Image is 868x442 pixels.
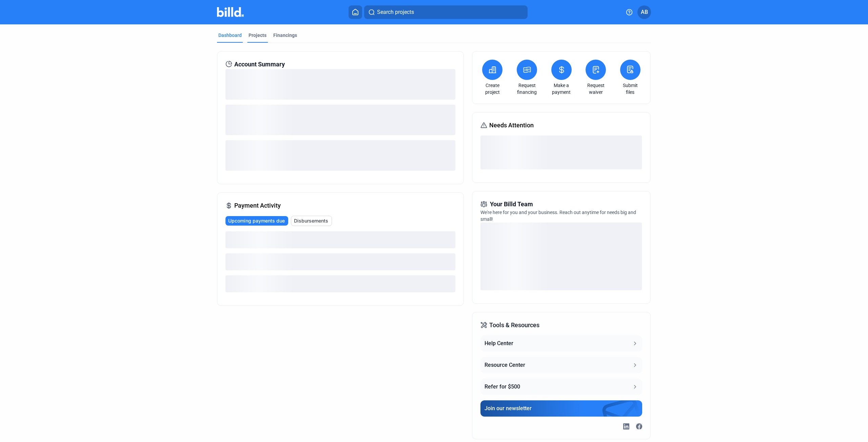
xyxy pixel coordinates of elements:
[489,121,534,130] span: Needs Attention
[273,32,297,39] div: Financings
[485,361,525,369] div: Resource Center
[480,210,636,222] span: We're here for you and your business. Reach out anytime for needs big and small!
[485,339,513,348] div: Help Center
[637,5,651,19] button: AB
[618,82,642,96] a: Submit files
[364,5,528,19] button: Search projects
[218,32,242,39] div: Dashboard
[641,8,648,16] span: AB
[249,32,267,39] div: Projects
[480,223,642,290] div: loading
[485,383,520,391] div: Refer for $500
[225,140,455,171] div: loading
[515,82,539,96] a: Request financing
[234,60,285,69] span: Account Summary
[485,404,532,413] div: Join our newsletter
[225,253,455,270] div: loading
[480,379,642,395] button: Refer for $500
[490,199,533,209] span: Your Billd Team
[228,217,285,224] span: Upcoming payments due
[480,400,642,417] button: Join our newsletter
[584,82,608,96] a: Request waiver
[489,320,539,330] span: Tools & Resources
[225,275,455,292] div: loading
[225,69,455,100] div: loading
[377,8,414,16] span: Search projects
[480,357,642,373] button: Resource Center
[550,82,573,96] a: Make a payment
[225,216,288,226] button: Upcoming payments due
[294,217,328,224] span: Disbursements
[480,82,504,96] a: Create project
[480,135,642,169] div: loading
[291,216,332,226] button: Disbursements
[225,105,455,135] div: loading
[225,231,455,248] div: loading
[234,201,281,210] span: Payment Activity
[480,335,642,352] button: Help Center
[217,7,244,17] img: Billd Company Logo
